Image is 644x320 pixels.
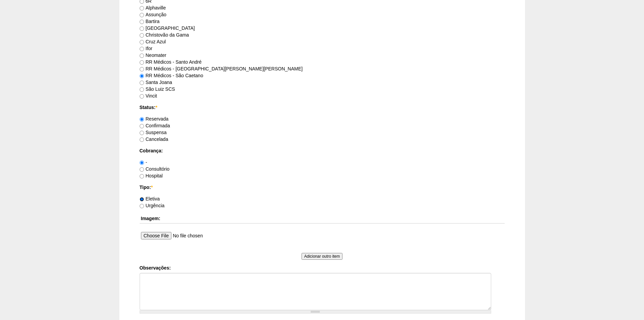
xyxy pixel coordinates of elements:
[156,105,157,110] span: Este campo é obrigatório.
[140,137,144,142] input: Cancelada
[140,87,144,92] input: São Luiz SCS
[140,32,189,38] label: Christovão da Gama
[140,116,169,122] label: Reservada
[140,39,166,44] label: Cruz Azul
[140,60,144,65] input: RR Médicos - Santo André
[140,123,170,128] label: Confirmada
[140,147,505,154] label: Cobrança:
[151,185,152,190] span: Este campo é obrigatório.
[140,196,160,201] label: Eletiva
[140,13,144,17] input: Assunção
[140,20,144,24] input: Bartira
[140,197,144,201] input: Eletiva
[140,94,144,99] input: Vincit
[140,33,144,38] input: Christovão da Gama
[140,93,157,99] label: Vincit
[140,19,160,24] label: Bartira
[140,104,505,111] label: Status:
[140,5,166,10] label: Alphaville
[140,12,166,17] label: Assunção
[140,167,144,172] input: Consultório
[140,117,144,122] input: Reservada
[140,73,203,78] label: RR Médicos - São Caetano
[140,166,170,172] label: Consultório
[140,47,144,51] input: Ifor
[140,124,144,128] input: Confirmada
[140,131,144,135] input: Suspensa
[302,253,343,260] input: Adicionar outro item
[140,46,152,51] label: Ifor
[140,203,165,208] label: Urgência
[140,74,144,78] input: RR Médicos - São Caetano
[140,59,202,65] label: RR Médicos - Santo André
[140,130,167,135] label: Suspensa
[140,184,505,191] label: Tipo:
[140,86,175,92] label: São Luiz SCS
[140,159,147,165] label: -
[140,204,144,208] input: Urgência
[140,52,166,58] label: Neomater
[140,66,303,71] label: RR Médicos - [GEOGRAPHIC_DATA][PERSON_NAME][PERSON_NAME]
[140,40,144,44] input: Cruz Azul
[140,26,144,31] input: [GEOGRAPHIC_DATA]
[140,174,144,178] input: Hospital
[140,25,195,31] label: [GEOGRAPHIC_DATA]
[140,264,505,271] label: Observações:
[140,67,144,71] input: RR Médicos - [GEOGRAPHIC_DATA][PERSON_NAME][PERSON_NAME]
[140,136,168,142] label: Cancelada
[140,81,144,85] input: Santa Joana
[140,54,144,58] input: Neomater
[140,214,505,223] th: Imagem:
[140,173,163,178] label: Hospital
[140,161,144,165] input: -
[140,80,172,85] label: Santa Joana
[140,6,144,10] input: Alphaville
